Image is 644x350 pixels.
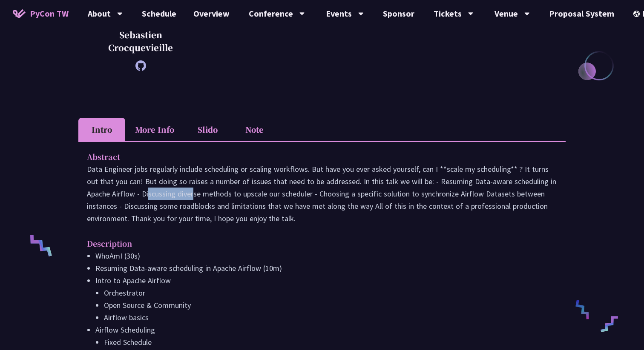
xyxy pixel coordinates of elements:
p: Description [87,237,540,250]
li: Airflow basics [104,311,557,324]
li: More Info [125,118,184,141]
li: Slido [184,118,231,141]
li: Note [231,118,278,141]
p: Abstract [87,151,540,163]
p: Sebastien Crocquevieille [100,28,182,54]
li: Open Source & Community [104,299,557,311]
p: Data Engineer jobs regularly include scheduling or scaling workflows. But have you ever asked you... [87,163,557,225]
a: PyCon TW [4,3,77,24]
img: Home icon of PyCon TW 2025 [13,9,26,18]
li: Orchestrator [104,287,557,299]
li: WhoAmI (30s) [95,250,557,262]
li: Resuming Data-aware scheduling in Apache Airflow (10m) [95,262,557,274]
img: Locale Icon [633,11,642,17]
span: PyCon TW [30,7,69,20]
li: Intro [78,118,125,141]
li: Intro to Apache Airflow [95,274,557,324]
li: Fixed Schedule [104,336,557,348]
